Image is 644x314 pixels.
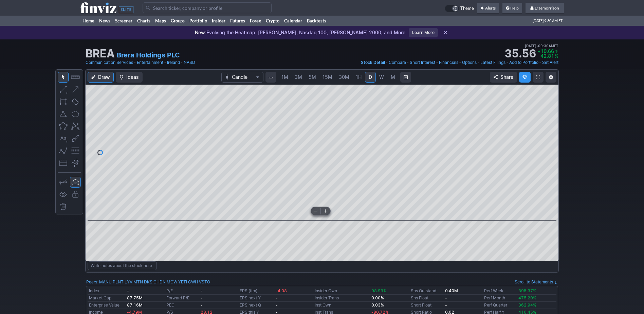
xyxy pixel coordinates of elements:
[86,279,97,284] a: Peers
[113,279,124,285] a: PLNT
[88,72,114,83] button: Draw
[127,295,143,300] b: 87.75M
[539,59,541,66] span: •
[276,288,287,293] span: -4.08
[263,16,282,26] a: Crypto
[70,96,81,107] button: Rotated rectangle
[187,16,209,26] a: Portfolio
[369,74,372,80] span: D
[184,59,195,66] a: NASD
[88,287,126,295] td: Index
[387,72,398,83] a: M
[153,279,166,285] a: CHDN
[88,302,126,309] td: Enterprise Value
[407,59,409,66] span: •
[58,157,69,168] button: Position
[535,5,559,11] span: Lraemorrison
[137,59,163,66] a: Entertainment
[126,74,139,81] span: Ideas
[386,59,388,66] span: •
[515,279,558,284] a: Scroll to Statements
[70,133,81,144] button: Brush
[409,287,444,295] td: Shs Outstand
[165,302,199,309] td: PEG
[88,295,126,302] td: Market Cap
[445,288,458,293] b: 0.40M
[238,287,274,295] td: EPS (ttm)
[371,302,384,308] b: 0.03%
[201,295,203,300] b: -
[546,72,556,83] button: Chart Settings
[480,60,505,65] span: Latest Filings
[490,72,517,83] button: Share
[365,72,376,83] a: D
[188,279,198,285] a: CWH
[70,189,81,200] button: Lock drawings
[518,288,536,293] span: 395.37%
[361,59,385,66] a: Stock Detail
[70,72,81,83] button: Measure
[165,287,199,295] td: P/E
[295,74,302,80] span: 3M
[281,74,288,80] span: 1M
[86,59,133,66] a: Communication Services
[518,302,536,308] span: 362.94%
[389,59,406,66] a: Compare
[409,295,444,302] td: Shs Float
[58,72,69,83] button: Mouse
[58,201,69,212] button: Remove all autosaved drawings
[439,59,458,66] a: Financials
[339,74,349,80] span: 30M
[167,59,180,66] a: Ireland
[376,72,387,83] a: W
[371,295,384,300] b: 0.00%
[460,5,474,12] span: Theme
[459,59,461,66] span: •
[70,145,81,156] button: Fibonacci retracements
[306,72,319,83] a: 5M
[313,302,370,309] td: Inst Own
[58,177,69,188] button: Drawing mode: Single
[323,74,332,80] span: 15M
[117,50,180,60] a: Brera Holdings PLC
[313,295,370,302] td: Insider Trans
[477,59,480,66] span: •
[209,16,228,26] a: Insider
[477,3,499,14] a: Alerts
[462,59,477,66] a: Options
[153,16,168,26] a: Maps
[525,43,558,49] span: [DATE] 09:30AM ET
[178,279,187,285] a: YETI
[311,207,320,215] button: Zoom out
[168,16,187,26] a: Groups
[436,59,438,66] span: •
[195,29,405,36] p: Evolving the Heatmap: [PERSON_NAME], Nasdaq 100, [PERSON_NAME] 2000, and More
[70,177,81,188] button: Drawings Autosave: On
[70,157,81,168] button: Anchored VWAP
[98,74,110,81] span: Draw
[371,288,387,293] span: 98.99%
[135,16,153,26] a: Charts
[305,16,329,26] a: Backtests
[542,59,558,66] a: Set Alert
[483,295,517,302] td: Perf Month
[99,279,112,285] a: MANU
[445,5,474,12] a: Theme
[321,207,330,215] button: Zoom in
[113,16,135,26] a: Screener
[445,295,447,300] b: -
[409,28,438,37] a: Learn More
[504,48,536,59] strong: 35.56
[58,145,69,156] button: Elliott waves
[445,302,447,308] a: -
[276,302,278,308] b: -
[228,16,247,26] a: Futures
[526,3,564,14] a: Lraemorrison
[502,3,522,14] a: Help
[282,16,305,26] a: Calendar
[116,72,143,83] button: Ideas
[391,74,395,80] span: M
[313,287,370,295] td: Insider Own
[410,59,435,66] a: Short Interest
[411,302,431,308] a: Short Float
